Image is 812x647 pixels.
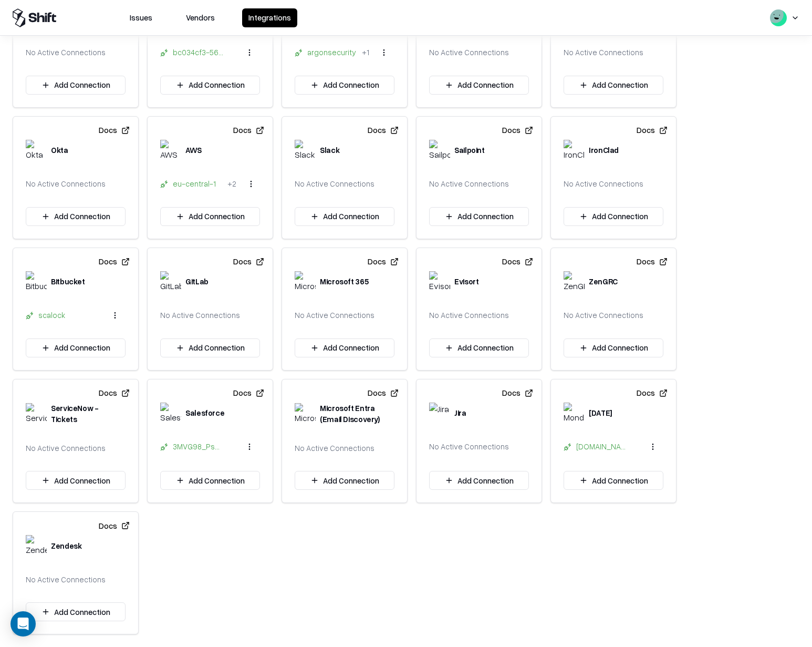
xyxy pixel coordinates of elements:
[99,516,130,535] button: Docs
[180,8,221,27] button: Vendors
[295,207,394,226] button: Add Connection
[502,252,533,271] button: Docs
[51,540,81,551] div: Zendesk
[429,140,450,161] img: Sailpoint
[51,145,68,156] div: Okta
[295,76,394,95] button: Add Connection
[589,407,612,418] div: [DATE]
[26,140,47,161] img: Okta
[173,47,223,58] div: bc034cf3-566b-41ca-9f24-5dc49474b05e
[123,8,159,27] button: Issues
[99,384,130,403] button: Docs
[564,140,585,161] img: IronClad
[295,338,394,357] button: Add Connection
[295,140,316,161] img: Slack
[26,271,47,292] img: Bitbucket
[295,403,316,424] img: Microsoft Entra (Email Discovery)
[429,207,529,226] button: Add Connection
[295,310,374,321] div: No Active Connections
[454,276,478,287] div: Evisort
[26,338,126,357] button: Add Connection
[454,145,485,156] div: Sailpoint
[502,384,533,403] button: Docs
[576,441,627,452] div: [DOMAIN_NAME][DATE]
[564,178,643,189] div: No Active Connections
[564,76,663,95] button: Add Connection
[589,276,618,287] div: ZenGRC
[637,121,668,140] button: Docs
[429,47,509,58] div: No Active Connections
[429,403,450,424] img: Jira
[429,178,509,189] div: No Active Connections
[26,47,106,58] div: No Active Connections
[564,310,643,321] div: No Active Connections
[160,271,181,292] img: GitLab
[295,271,316,292] img: Microsoft 365
[26,535,47,556] img: Zendesk
[295,443,374,454] div: No Active Connections
[362,47,369,58] div: + 1
[160,207,260,226] button: Add Connection
[160,338,260,357] button: Add Connection
[160,140,181,161] img: AWS
[51,276,85,287] div: Bitbucket
[160,403,181,424] img: Salesforce
[320,145,339,156] div: Slack
[51,403,126,425] div: ServiceNow - Tickets
[429,76,529,95] button: Add Connection
[320,403,394,425] div: Microsoft Entra (Email Discovery)
[173,441,223,452] div: 3MVG98_Psg5cppyZZ8UWIwPWQjkDoiq3rttgeR0Ol8KW0BYieeo3y6MiToiqyGH8uTC7NE4gUogFJvGuZ8b3G
[637,384,668,403] button: Docs
[589,145,619,156] div: IronClad
[227,178,236,189] div: + 2
[38,310,89,321] div: scalock
[637,252,668,271] button: Docs
[26,443,106,454] div: No Active Connections
[26,574,106,585] div: No Active Connections
[233,252,264,271] button: Docs
[502,121,533,140] button: Docs
[564,338,663,357] button: Add Connection
[233,121,264,140] button: Docs
[295,471,394,490] button: Add Connection
[185,276,209,287] div: GitLab
[429,271,450,292] img: Evisort
[11,611,36,636] div: Open Intercom Messenger
[160,471,260,490] button: Add Connection
[429,441,509,452] div: No Active Connections
[26,403,47,424] img: ServiceNow - Tickets
[454,407,466,418] div: Jira
[26,207,126,226] button: Add Connection
[173,178,223,189] div: eu-central-1
[26,602,126,621] button: Add Connection
[368,384,399,403] button: Docs
[160,76,260,95] button: Add Connection
[320,276,368,287] div: Microsoft 365
[564,47,643,58] div: No Active Connections
[26,178,106,189] div: No Active Connections
[429,471,529,490] button: Add Connection
[564,271,585,292] img: ZenGRC
[242,8,297,27] button: Integrations
[564,207,663,226] button: Add Connection
[99,121,130,140] button: Docs
[307,47,358,58] div: argonsecurity
[26,471,126,490] button: Add Connection
[295,178,374,189] div: No Active Connections
[99,252,130,271] button: Docs
[564,471,663,490] button: Add Connection
[429,338,529,357] button: Add Connection
[160,310,240,321] div: No Active Connections
[185,407,224,418] div: Salesforce
[26,76,126,95] button: Add Connection
[185,145,202,156] div: AWS
[368,121,399,140] button: Docs
[429,310,509,321] div: No Active Connections
[564,403,585,424] img: Monday
[368,252,399,271] button: Docs
[233,384,264,403] button: Docs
